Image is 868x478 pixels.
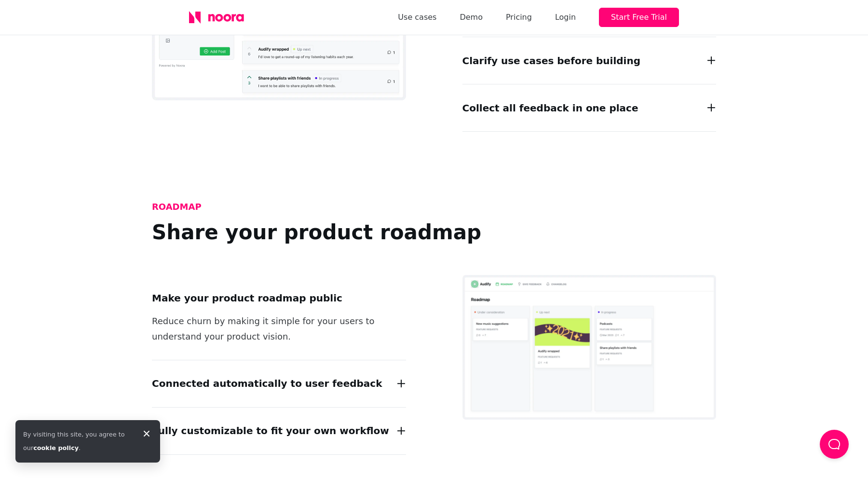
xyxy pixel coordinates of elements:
p: Reduce churn by making it simple for your users to understand your product vision. [152,314,406,344]
div: By visiting this site, you agree to our . [23,428,133,455]
button: Load Chat [820,430,849,459]
img: A preview of Noora's public roadmaps [462,275,717,420]
h2: Share your product roadmap [152,219,538,246]
a: Pricing [506,11,532,24]
button: Start Free Trial [599,8,679,27]
div: Login [555,11,576,24]
h2: Fully customizable to fit your own workflow [152,423,389,438]
h2: Collect all feedback in one place [462,100,638,116]
h2: Clarify use cases before building [462,53,641,68]
a: Demo [460,11,483,24]
h2: Make your product roadmap public [152,290,342,306]
h2: Roadmap [152,199,538,215]
a: Use cases [398,11,436,24]
h2: Connected automatically to user feedback [152,376,382,391]
a: cookie policy [33,444,79,451]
